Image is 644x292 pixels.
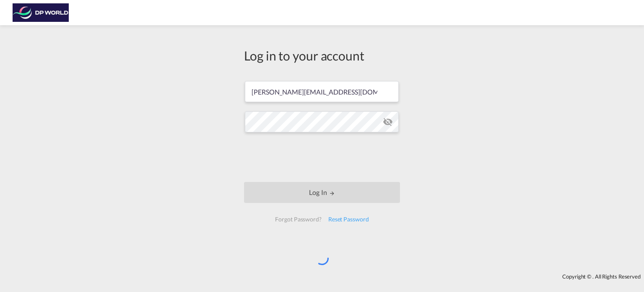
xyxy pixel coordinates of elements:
md-icon: icon-eye-off [383,117,393,127]
iframe: reCAPTCHA [258,141,386,174]
div: Log in to your account [244,47,400,64]
button: LOGIN [244,182,400,203]
img: c08ca190194411f088ed0f3ba295208c.png [13,3,69,22]
div: Forgot Password? [272,212,325,227]
div: Reset Password [325,212,372,227]
input: Enter email/phone number [245,81,399,102]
